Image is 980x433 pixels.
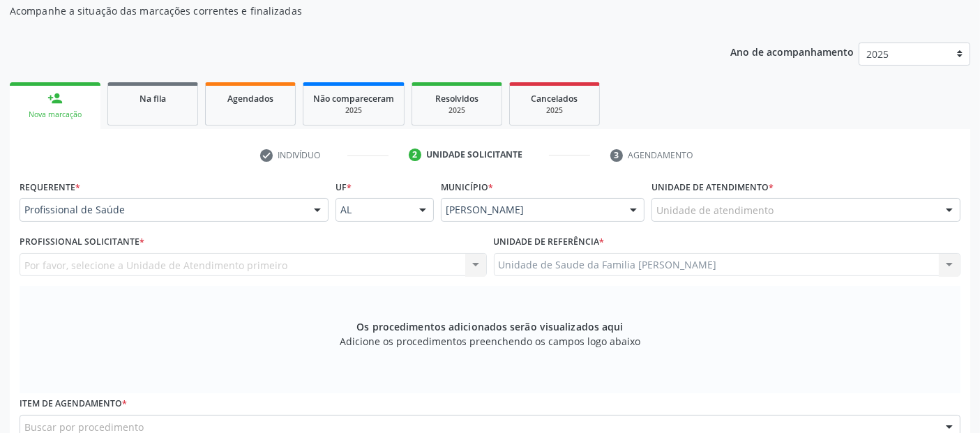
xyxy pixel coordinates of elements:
div: 2 [409,149,421,161]
span: AL [340,203,405,217]
span: Profissional de Saúde [24,203,300,217]
p: Acompanhe a situação das marcações correntes e finalizadas [10,3,682,18]
span: Não compareceram [313,93,394,105]
span: Unidade de atendimento [656,203,774,218]
span: Adicione os procedimentos preenchendo os campos logo abaixo [340,334,640,349]
label: Município [441,176,493,198]
label: Item de agendamento [20,393,127,415]
span: Resolvidos [435,93,478,105]
div: Nova marcação [20,109,91,120]
div: 2025 [313,105,394,116]
div: 2025 [520,105,589,116]
span: Na fila [140,93,166,105]
span: Agendados [227,93,273,105]
span: [PERSON_NAME] [446,203,616,217]
label: Unidade de atendimento [651,176,774,198]
div: Unidade solicitante [426,149,522,161]
label: Requerente [20,176,80,198]
span: Cancelados [532,93,578,105]
span: Os procedimentos adicionados serão visualizados aqui [356,319,623,334]
div: 2025 [422,105,492,116]
label: Profissional Solicitante [20,231,144,253]
p: Ano de acompanhamento [730,43,854,60]
label: Unidade de referência [494,231,605,253]
label: UF [336,176,352,198]
div: person_add [47,91,63,106]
